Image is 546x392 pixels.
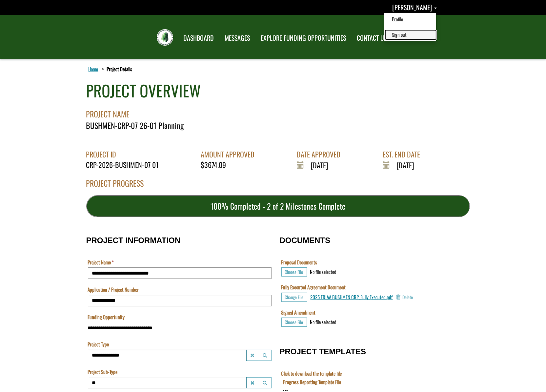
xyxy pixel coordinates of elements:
h3: PROJECT INFORMATION [86,236,273,245]
div: --- [2,8,7,15]
button: Choose File for Proposal Documents [281,267,307,277]
button: Project Sub-Type Clear lookup field [246,377,259,388]
label: Click to download the template file [281,370,342,377]
div: PROJECT OVERVIEW [86,79,201,102]
div: $3674.09 [201,160,260,170]
div: DATE APPROVED [297,149,346,159]
div: CRP-2026-BUSHMEN-07 01 [86,160,164,170]
div: BUSHMEN-CRP-07 26-01 Planning [86,120,470,131]
input: Funding Opportunity [88,322,272,334]
label: Project Name [88,259,114,266]
div: No file selected [310,268,337,275]
nav: Main Navigation [178,28,392,46]
label: Proposal Documents [281,259,317,266]
li: Project Details [101,66,132,72]
button: Project Type Clear lookup field [246,350,259,361]
div: --- [2,52,7,59]
button: Project Sub-Type Launch lookup modal [259,377,272,388]
h3: DOCUMENTS [280,236,460,245]
a: Home [87,65,100,73]
a: DASHBOARD [179,30,219,46]
a: 2025 FRIAA BUSHMEN CRP_Fully Executed.pdf [311,293,393,300]
label: Final Reporting Template File [2,22,52,29]
button: Choose File for Signed Amendment [281,318,307,327]
label: Fully Executed Agreement Document [281,284,346,291]
h3: PROJECT TEMPLATES [280,347,460,356]
a: Dave Flynn [392,2,437,12]
label: File field for users to download amendment request template [2,45,39,52]
div: [DATE] [297,160,346,170]
div: EST. END DATE [383,149,425,159]
div: PROJECT NAME [86,102,470,120]
div: PROJECT PROGRESS [86,177,470,195]
input: Project Name [88,267,272,279]
button: Choose File for Fully Executed Agreement Document [281,293,307,302]
label: Project Sub-Type [88,368,118,375]
a: MESSAGES [220,30,255,46]
div: PROJECT ID [86,149,164,159]
a: Sign out [385,30,436,39]
input: Project Sub-Type [88,377,247,388]
label: Application / Project Number [88,286,139,293]
img: FRIAA Submissions Portal [157,29,173,46]
div: [DATE] [383,160,425,170]
a: EXPLORE FUNDING OPPORTUNITIES [256,30,351,46]
a: Profile [385,15,436,24]
div: AMOUNT APPROVED [201,149,260,159]
a: CONTACT US [352,30,392,46]
div: No file selected [310,319,337,325]
input: Project Type [88,350,247,361]
button: Project Type Launch lookup modal [259,350,272,361]
fieldset: DOCUMENTS [280,229,460,334]
label: Signed Amendment [281,309,316,316]
span: [PERSON_NAME] [392,2,432,12]
button: Delete [396,293,413,302]
label: Funding Opportunity [88,314,125,320]
div: 100% Completed - 2 of 2 Milestones Complete [87,196,470,217]
div: --- [2,30,7,37]
label: Project Type [88,341,109,348]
